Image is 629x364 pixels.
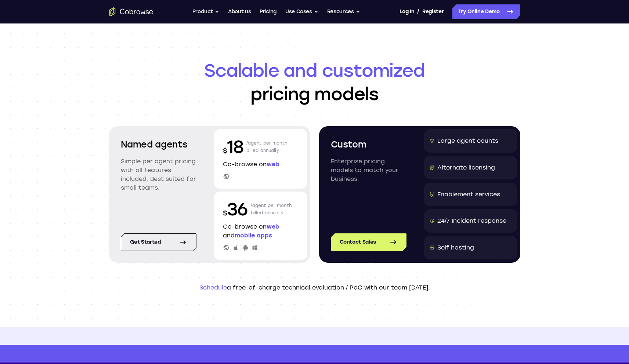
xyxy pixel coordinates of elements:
[267,161,279,168] span: web
[437,136,498,145] div: Large agent counts
[223,135,243,159] p: 18
[109,283,520,292] p: a free-of-charge technical evaluation / PoC with our team [DATE].
[223,160,299,169] p: Co-browse on
[121,233,196,251] a: Get started
[331,138,406,151] h2: Custom
[235,232,272,239] span: mobile apps
[285,4,318,19] button: Use Cases
[109,59,520,106] h1: pricing models
[331,233,406,251] a: Contact Sales
[199,284,227,291] a: Schedule
[422,4,444,19] a: Register
[260,4,276,19] a: Pricing
[437,190,500,199] div: Enablement services
[223,222,299,240] p: Co-browse on and
[109,59,520,82] span: Scalable and customized
[251,197,292,221] p: /agent per month billed annually
[109,7,153,16] a: Go to the home page
[192,4,220,19] button: Product
[121,138,196,151] h2: Named agents
[267,223,279,230] span: web
[437,243,474,252] div: Self hosting
[400,4,414,19] a: Log In
[437,163,495,172] div: Alternate licensing
[452,4,520,19] a: Try Online Demo
[327,4,360,19] button: Resources
[228,4,251,19] a: About us
[121,157,196,192] p: Simple per agent pricing with all features included. Best suited for small teams.
[437,216,506,225] div: 24/7 Incident response
[246,135,288,159] p: /agent per month billed annually
[331,157,406,183] p: Enterprise pricing models to match your business.
[223,147,227,155] span: $
[223,197,248,221] p: 36
[417,7,419,16] span: /
[223,209,227,217] span: $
